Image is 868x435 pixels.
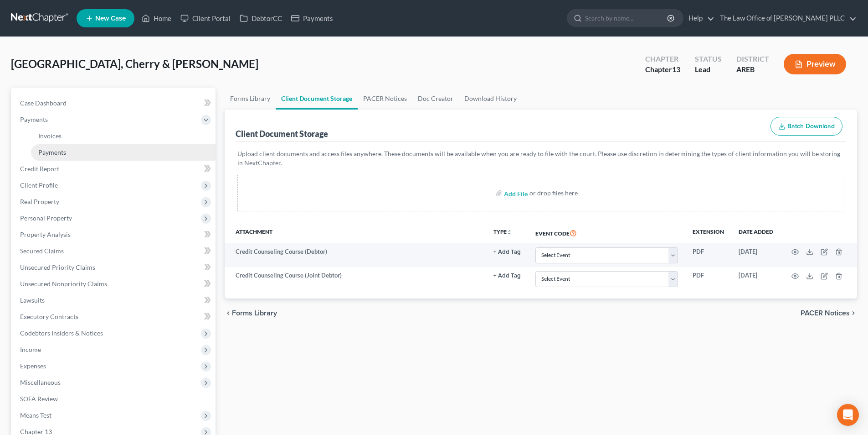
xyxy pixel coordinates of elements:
span: Means Test [20,411,51,419]
a: Home [137,10,176,26]
a: Executory Contracts [13,309,216,325]
button: TYPEunfold_more [493,229,512,235]
span: Credit Report [20,165,59,173]
span: PACER Notices [801,309,850,317]
a: Credit Report [13,161,216,177]
span: New Case [95,15,126,22]
span: Invoices [38,132,62,140]
button: + Add Tag [493,249,521,255]
a: Payments [287,10,338,26]
a: Unsecured Priority Claims [13,259,216,276]
span: Secured Claims [20,247,64,255]
span: Executory Contracts [20,313,78,320]
i: chevron_right [850,309,857,317]
td: [DATE] [731,267,781,291]
button: Batch Download [770,117,842,136]
a: Client Document Storage [276,88,358,110]
span: Client Profile [20,181,58,189]
p: Upload client documents and access files anywhere. These documents will be available when you are... [237,149,844,168]
span: [GEOGRAPHIC_DATA], Cherry & [PERSON_NAME] [11,57,258,70]
span: Case Dashboard [20,99,67,107]
span: SOFA Review [20,395,58,403]
th: Date added [731,222,781,243]
span: Batch Download [787,122,835,130]
a: + Add Tag [493,271,521,280]
a: Doc Creator [412,88,459,110]
div: Chapter [645,64,680,75]
div: Lead [695,64,722,75]
th: Event Code [528,222,685,243]
span: Unsecured Priority Claims [20,263,95,271]
a: Forms Library [225,88,276,110]
span: Unsecured Nonpriority Claims [20,280,107,288]
span: Payments [38,148,66,156]
th: Attachment [225,222,486,243]
a: Help [684,10,714,26]
span: Property Analysis [20,231,71,238]
a: Case Dashboard [13,95,216,111]
a: SOFA Review [13,391,216,407]
span: Real Property [20,198,59,205]
th: Extension [685,222,731,243]
td: PDF [685,267,731,291]
input: Search by name... [585,10,668,26]
a: Client Portal [176,10,235,26]
span: Income [20,346,41,353]
span: 13 [672,65,680,73]
span: Payments [20,115,48,123]
a: Property Analysis [13,226,216,243]
span: Personal Property [20,214,72,222]
i: chevron_left [225,309,232,317]
div: Open Intercom Messenger [837,404,859,426]
span: Lawsuits [20,296,45,304]
a: Unsecured Nonpriority Claims [13,276,216,292]
div: Status [695,54,722,64]
div: Client Document Storage [236,128,328,139]
a: + Add Tag [493,247,521,256]
td: Credit Counseling Course (Debtor) [225,243,486,267]
button: chevron_left Forms Library [225,309,277,317]
button: Preview [784,54,846,74]
div: or drop files here [529,189,578,198]
td: [DATE] [731,243,781,267]
i: unfold_more [507,230,512,235]
div: Chapter [645,54,680,64]
a: Secured Claims [13,243,216,259]
button: + Add Tag [493,273,521,279]
a: Download History [459,88,522,110]
a: Payments [31,144,216,161]
button: PACER Notices chevron_right [801,309,857,317]
div: AREB [736,64,769,75]
a: Invoices [31,128,216,144]
a: Lawsuits [13,292,216,309]
a: PACER Notices [358,88,412,110]
a: DebtorCC [235,10,287,26]
div: District [736,54,769,64]
td: Credit Counseling Course (Joint Debtor) [225,267,486,291]
span: Expenses [20,362,46,370]
td: PDF [685,243,731,267]
span: Forms Library [232,309,277,317]
span: Miscellaneous [20,378,61,386]
span: Codebtors Insiders & Notices [20,329,103,337]
a: The Law Office of [PERSON_NAME] PLLC [715,10,857,26]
